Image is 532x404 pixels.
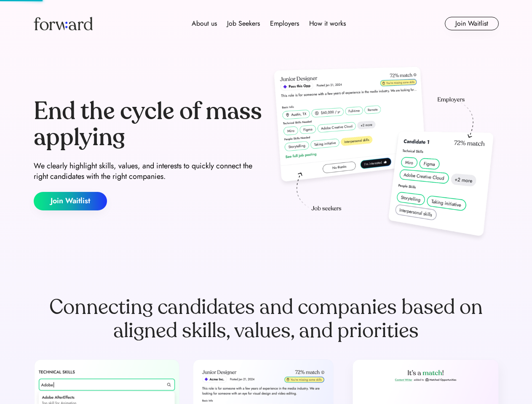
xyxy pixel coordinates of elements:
img: hero-image.png [270,64,499,245]
div: Connecting candidates and companies based on aligned skills, values, and priorities [34,295,499,343]
div: We clearly highlight skills, values, and interests to quickly connect the right candidates with t... [34,161,263,182]
div: End the cycle of mass applying [34,98,263,150]
img: Forward logo [34,17,93,30]
div: Job Seekers [227,19,260,29]
button: Join Waitlist [445,17,499,30]
div: How it works [309,19,346,29]
button: Join Waitlist [34,192,107,210]
div: About us [192,19,217,29]
div: Employers [270,19,299,29]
